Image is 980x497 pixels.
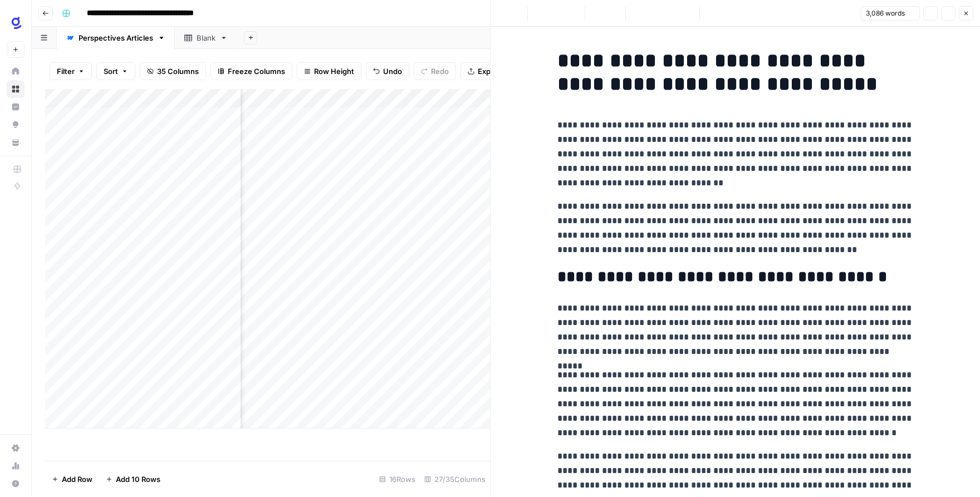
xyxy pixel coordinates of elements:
[383,66,402,77] span: Undo
[7,134,24,151] a: Your Data
[431,66,449,77] span: Redo
[116,474,160,485] span: Add 10 Rows
[420,470,490,488] div: 27/35 Columns
[57,27,175,49] a: Perspectives Articles
[366,62,409,80] button: Undo
[866,8,905,18] span: 3,086 words
[375,470,420,488] div: 16 Rows
[175,27,237,49] a: Blank
[7,439,24,457] a: Settings
[7,475,24,493] button: Help + Support
[7,80,24,98] a: Browse
[140,62,206,80] button: 35 Columns
[99,470,167,488] button: Add 10 Rows
[7,457,24,475] a: Usage
[57,66,75,77] span: Filter
[314,66,354,77] span: Row Height
[7,98,24,116] a: Insights
[79,32,153,43] div: Perspectives Articles
[7,9,24,37] button: Workspace: Glean SEO Ops
[45,470,99,488] button: Add Row
[7,62,24,80] a: Home
[478,66,517,77] span: Export CSV
[210,62,292,80] button: Freeze Columns
[7,116,24,134] a: Opportunities
[460,62,525,80] button: Export CSV
[228,66,285,77] span: Freeze Columns
[104,66,118,77] span: Sort
[297,62,361,80] button: Row Height
[62,474,92,485] span: Add Row
[157,66,199,77] span: 35 Columns
[197,32,215,43] div: Blank
[861,6,920,21] button: 3,086 words
[7,13,27,33] img: Glean SEO Ops Logo
[96,62,135,80] button: Sort
[50,62,92,80] button: Filter
[414,62,456,80] button: Redo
